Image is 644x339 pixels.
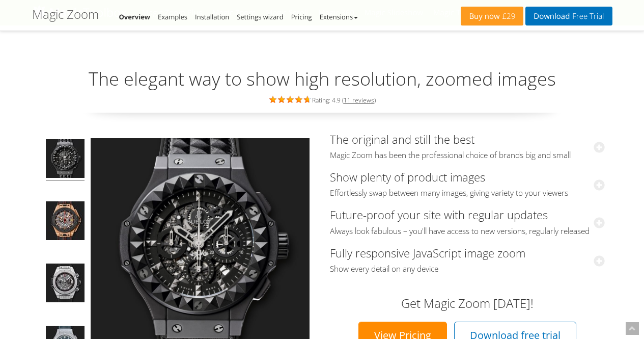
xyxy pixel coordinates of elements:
a: Extensions [320,12,358,21]
span: Always look fabulous – you'll have access to new versions, regularly released [330,226,605,237]
h3: Get Magic Zoom [DATE]! [340,297,595,310]
a: Big Bang Depeche Mode [45,138,86,182]
span: Show every detail on any device [330,264,605,274]
a: Big Bang Unico Titanium [45,263,86,306]
a: Future-proof your site with regular updatesAlways look fabulous – you'll have access to new versi... [330,207,605,236]
img: Big Bang Ferrari King Gold Carbon [46,201,85,243]
img: Big Bang Unico Titanium - Magic Zoom Demo [46,264,85,305]
h2: The elegant way to show high resolution, zoomed images [32,69,612,89]
a: Settings wizard [237,12,284,21]
span: Effortlessly swap between many images, giving variety to your viewers [330,188,605,198]
a: 11 reviews [344,96,374,105]
span: £29 [500,12,516,20]
span: Magic Zoom has been the professional choice of brands big and small [330,150,605,161]
a: Overview [119,12,151,21]
a: DownloadFree Trial [525,7,612,25]
a: Pricing [291,12,312,21]
a: Examples [158,12,187,21]
span: Free Trial [570,12,604,20]
a: Installation [195,12,229,21]
a: Fully responsive JavaScript image zoomShow every detail on any device [330,245,605,274]
a: Buy now£29 [461,7,523,25]
div: Rating: 4.9 ( ) [32,94,612,105]
img: Big Bang Depeche Mode - Magic Zoom Demo [46,139,85,181]
a: The original and still the bestMagic Zoom has been the professional choice of brands big and small [330,132,605,161]
h1: Magic Zoom [32,8,99,21]
a: Big Bang Ferrari King Gold Carbon [45,200,86,244]
a: Show plenty of product imagesEffortlessly swap between many images, giving variety to your viewers [330,169,605,198]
